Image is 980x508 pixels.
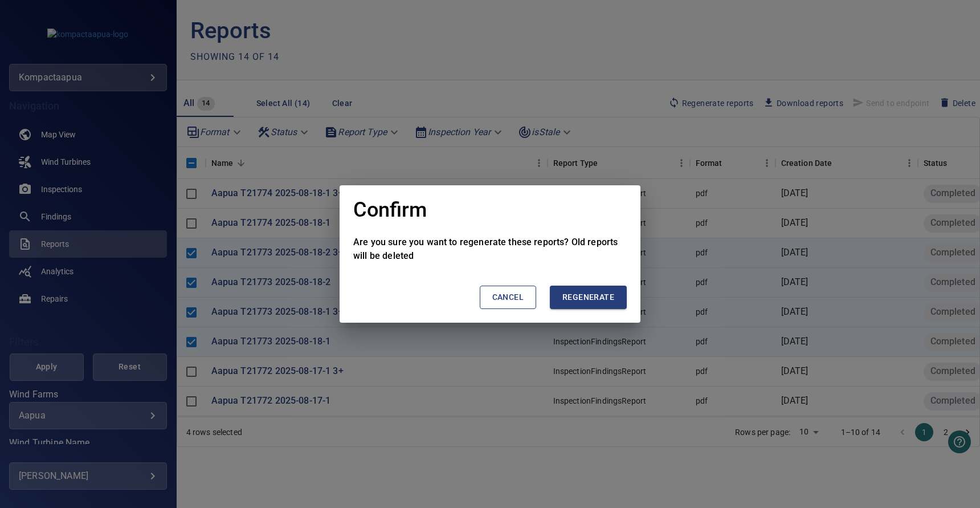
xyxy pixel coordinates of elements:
[480,286,536,309] button: Cancel
[562,290,614,304] span: Regenerate
[492,290,524,304] span: Cancel
[550,286,627,309] button: Regenerate
[353,199,427,222] h1: Confirm
[353,235,627,263] p: Are you sure you want to regenerate these reports? Old reports will be deleted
